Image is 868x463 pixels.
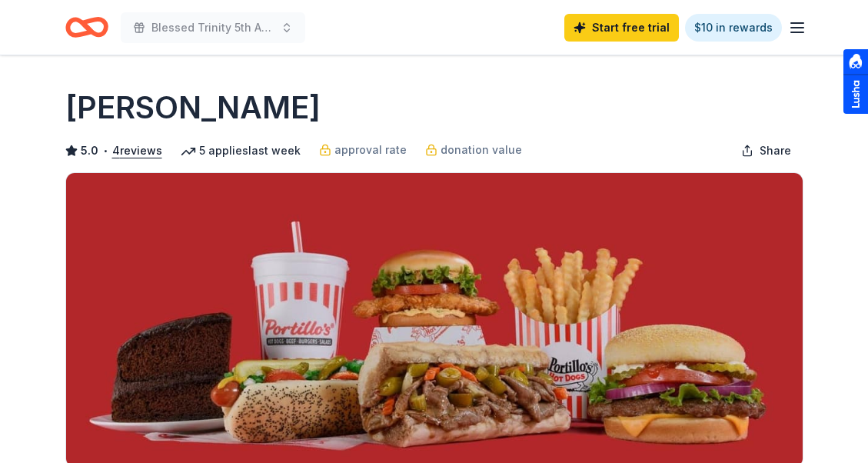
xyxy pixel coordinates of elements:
span: Share [760,142,791,160]
a: approval rate [319,141,407,159]
div: 5 applies last week [181,142,301,160]
button: Share [729,135,803,166]
a: Home [65,9,108,45]
a: Start free trial [564,14,679,42]
span: • [102,145,108,157]
a: donation value [425,141,522,159]
a: $10 in rewards [685,14,782,42]
h1: [PERSON_NAME] [65,86,321,129]
button: 4reviews [112,142,162,160]
button: Blessed Trinity 5th Anniversary Bingo [121,12,305,43]
span: approval rate [334,141,407,159]
span: Blessed Trinity 5th Anniversary Bingo [151,18,274,37]
span: donation value [441,141,522,159]
span: 5.0 [81,142,98,160]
